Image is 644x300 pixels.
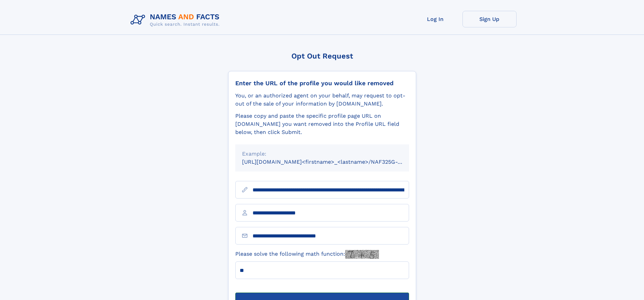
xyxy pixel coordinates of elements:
[235,79,409,87] div: Enter the URL of the profile you would like removed
[242,159,422,165] small: [URL][DOMAIN_NAME]<firstname>_<lastname>/NAF325G-xxxxxxxx
[235,92,409,108] div: You, or an authorized agent on your behalf, may request to opt-out of the sale of your informatio...
[235,250,379,259] label: Please solve the following math function:
[128,11,225,29] img: Logo Names and Facts
[242,150,402,158] div: Example:
[462,11,517,27] a: Sign Up
[408,11,462,27] a: Log In
[235,112,409,136] div: Please copy and paste the specific profile page URL on [DOMAIN_NAME] you want removed into the Pr...
[228,52,416,60] div: Opt Out Request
